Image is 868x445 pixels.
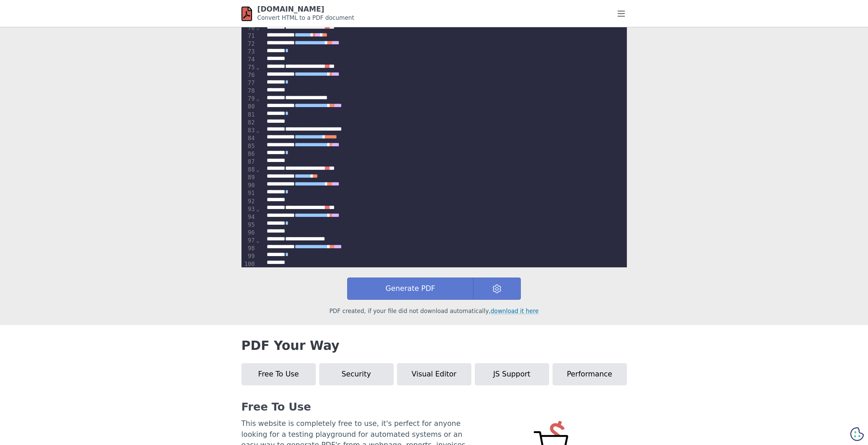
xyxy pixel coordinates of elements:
[243,213,256,221] div: 94
[243,24,256,32] div: 70
[475,363,549,385] button: JS Support
[241,401,627,413] h3: Free To Use
[257,5,324,13] a: [DOMAIN_NAME]
[243,134,256,142] div: 84
[243,221,256,229] div: 95
[850,427,864,441] svg: Cookie Preferences
[243,79,256,87] div: 77
[256,206,260,212] span: Fold line
[256,127,260,134] span: Fold line
[567,370,612,378] span: Performance
[243,237,256,244] div: 97
[243,71,256,79] div: 76
[243,260,256,268] div: 100
[241,363,316,385] button: Free To Use
[256,64,260,71] span: Fold line
[241,307,627,315] p: PDF created, if your file did not download automatically,
[243,111,256,119] div: 81
[256,24,260,31] span: Fold line
[243,205,256,213] div: 93
[243,166,256,174] div: 88
[257,14,354,21] small: Convert HTML to a PDF document
[347,278,473,300] button: Generate PDF
[243,158,256,166] div: 87
[319,363,394,385] button: Security
[243,63,256,71] div: 75
[243,181,256,189] div: 90
[243,150,256,158] div: 86
[341,370,371,378] span: Security
[243,174,256,181] div: 89
[243,119,256,127] div: 82
[241,6,252,21] img: html-pdf.net
[243,103,256,110] div: 80
[243,127,256,134] div: 83
[243,229,256,237] div: 96
[490,308,539,314] a: download it here
[243,142,256,150] div: 85
[256,95,260,102] span: Fold line
[243,189,256,197] div: 91
[493,370,530,378] span: JS Support
[243,87,256,95] div: 78
[243,48,256,56] div: 73
[553,363,627,385] button: Performance
[243,40,256,48] div: 72
[258,370,299,378] span: Free To Use
[241,339,627,353] h2: PDF Your Way
[243,197,256,205] div: 92
[243,244,256,252] div: 98
[256,166,260,173] span: Fold line
[243,56,256,63] div: 74
[397,363,471,385] button: Visual Editor
[243,32,256,40] div: 71
[256,237,260,244] span: Fold line
[412,370,457,378] span: Visual Editor
[243,252,256,260] div: 99
[243,95,256,103] div: 79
